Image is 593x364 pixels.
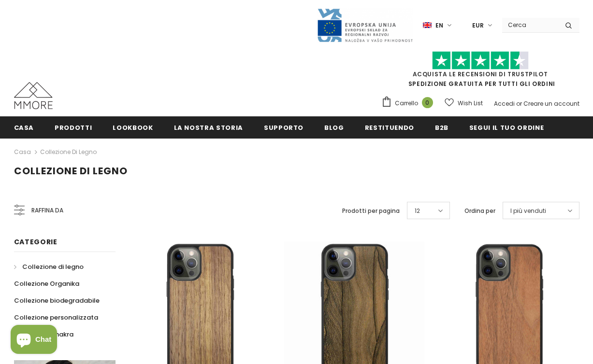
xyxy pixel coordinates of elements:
[174,123,243,132] span: La nostra storia
[31,205,63,216] span: Raffina da
[14,313,98,322] span: Collezione personalizzata
[413,70,548,78] a: Acquista le recensioni di TrustPilot
[469,123,544,132] span: Segui il tuo ordine
[415,206,420,216] span: 12
[324,116,344,138] a: Blog
[423,21,432,29] img: i-lang-1.png
[469,116,544,138] a: Segui il tuo ordine
[342,206,400,216] label: Prodotti per pagina
[55,123,92,132] span: Prodotti
[113,123,153,132] span: Lookbook
[365,116,414,138] a: Restituendo
[464,206,495,216] label: Ordina per
[516,99,522,108] span: or
[14,309,98,326] a: Collezione personalizzata
[14,296,100,305] span: Collezione biodegradabile
[381,56,579,88] span: SPEDIZIONE GRATUITA PER TUTTI GLI ORDINI
[324,123,344,132] span: Blog
[435,116,448,138] a: B2B
[14,82,53,109] img: Casi MMORE
[494,99,515,108] a: Accedi
[264,123,304,132] span: supporto
[395,98,418,108] span: Carrello
[22,262,84,271] span: Collezione di legno
[14,292,100,309] a: Collezione biodegradabile
[14,146,31,158] a: Casa
[435,123,448,132] span: B2B
[422,97,433,108] span: 0
[55,116,92,138] a: Prodotti
[14,123,34,132] span: Casa
[14,116,34,138] a: Casa
[523,99,579,108] a: Creare un account
[458,98,483,108] span: Wish List
[472,21,484,30] span: EUR
[432,51,529,70] img: Fidati di Pilot Stars
[174,116,243,138] a: La nostra storia
[317,21,413,29] a: Javni Razpis
[113,116,153,138] a: Lookbook
[14,279,79,288] span: Collezione Organika
[365,123,414,132] span: Restituendo
[435,21,443,30] span: en
[317,8,413,43] img: Javni Razpis
[14,258,84,275] a: Collezione di legno
[264,116,304,138] a: supporto
[381,96,438,111] a: Carrello 0
[40,148,97,156] a: Collezione di legno
[14,275,79,292] a: Collezione Organika
[14,237,58,247] span: Categorie
[8,325,60,356] inbox-online-store-chat: Shopify online store chat
[445,95,483,112] a: Wish List
[510,206,546,216] span: I più venduti
[14,164,128,178] span: Collezione di legno
[502,18,558,32] input: Search Site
